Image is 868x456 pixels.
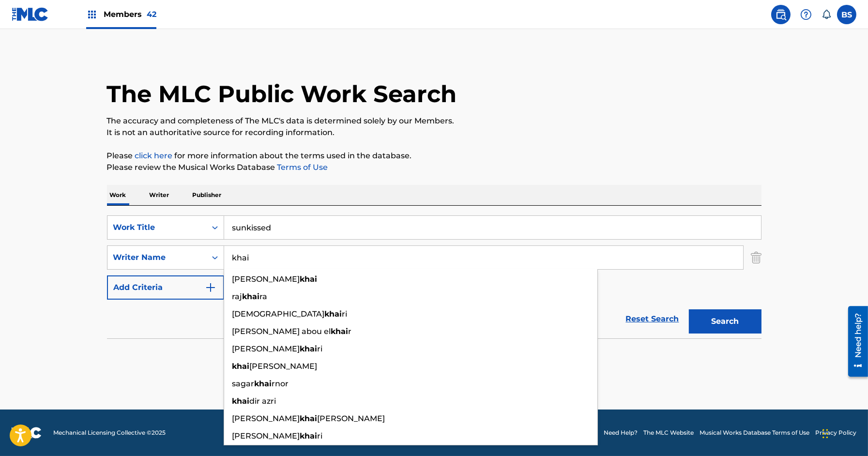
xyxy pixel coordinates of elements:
span: [PERSON_NAME] abou el [232,327,331,336]
p: Please review the Musical Works Database [107,162,761,173]
span: r [349,327,352,336]
strong: khai [300,431,318,441]
strong: khai [255,379,272,388]
span: [PERSON_NAME] [318,414,385,423]
span: raj [232,292,243,301]
p: Writer [147,185,172,205]
span: [PERSON_NAME] [232,274,300,284]
span: sagar [232,379,255,388]
span: ri [342,309,348,319]
img: logo [12,427,42,439]
a: Privacy Policy [815,428,856,437]
img: help [800,9,812,20]
p: The accuracy and completeness of The MLC's data is determined solely by our Members. [107,115,761,127]
div: Drag [822,419,828,448]
strong: khai [325,309,342,319]
span: [PERSON_NAME] [232,414,300,423]
span: ra [260,292,268,301]
div: Writer Name [113,252,200,263]
iframe: Chat Widget [820,410,868,456]
a: Reset Search [621,308,684,330]
a: click here [135,151,173,160]
span: [PERSON_NAME] [250,362,318,371]
span: [PERSON_NAME] [232,431,300,441]
strong: khai [300,344,318,353]
h1: The MLC Public Work Search [107,79,457,108]
strong: khai [300,274,318,284]
img: 9d2ae6d4665cec9f34b9.svg [205,282,216,293]
span: ri [318,431,323,441]
a: Musical Works Database Terms of Use [700,428,809,437]
img: Top Rightsholders [86,9,98,20]
iframe: Resource Center [841,302,868,380]
strong: khai [232,362,250,371]
a: Public Search [771,5,791,24]
img: search [775,9,787,20]
span: Members [104,9,156,20]
p: Publisher [190,185,225,205]
div: Work Title [113,222,200,233]
span: rnor [272,379,289,388]
div: Notifications [822,10,831,19]
span: [DEMOGRAPHIC_DATA] [232,309,325,319]
strong: khai [331,327,349,336]
strong: khai [300,414,318,423]
img: Delete Criterion [751,245,761,270]
strong: khai [232,396,250,406]
span: dir azri [250,396,276,406]
div: Help [796,5,816,24]
p: Work [107,185,129,205]
strong: khai [243,292,260,301]
span: 42 [147,10,156,19]
form: Search Form [107,215,761,338]
span: [PERSON_NAME] [232,344,300,353]
a: Need Help? [604,428,638,437]
button: Add Criteria [107,275,224,300]
span: Mechanical Licensing Collective © 2025 [53,428,166,437]
span: ri [318,344,323,353]
img: MLC Logo [12,7,49,21]
p: It is not an authoritative source for recording information. [107,127,761,138]
a: Terms of Use [275,163,328,172]
div: User Menu [837,5,856,24]
a: The MLC Website [643,428,694,437]
button: Search [689,309,761,334]
p: Please for more information about the terms used in the database. [107,150,761,162]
